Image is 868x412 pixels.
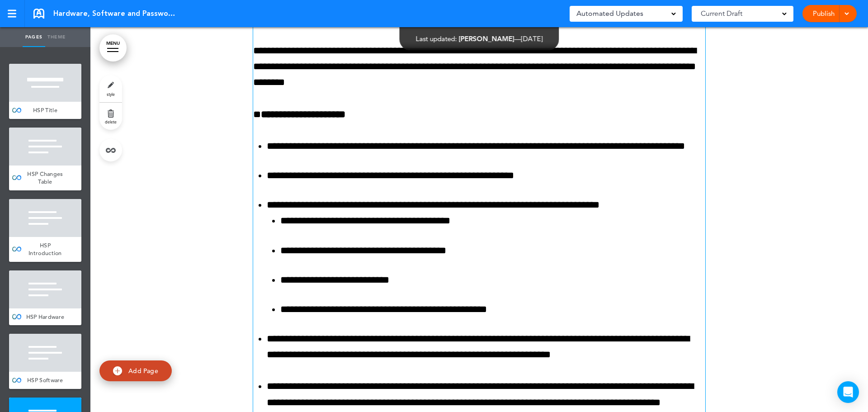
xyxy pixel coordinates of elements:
[9,372,81,389] a: HSP Software
[26,313,65,321] span: HSP Hardware
[45,27,68,47] a: Theme
[416,35,543,42] div: —
[12,108,21,113] img: infinity_blue.svg
[113,366,122,375] img: add.svg
[9,102,81,119] a: HSP Title
[128,367,158,375] span: Add Page
[99,75,122,102] a: style
[12,175,21,180] img: infinity_blue.svg
[12,314,21,319] img: infinity_blue.svg
[521,34,543,43] span: [DATE]
[27,376,63,384] span: HSP Software
[99,34,127,62] a: MENU
[105,119,117,124] span: delete
[416,34,457,43] span: Last updated:
[459,34,514,43] span: [PERSON_NAME]
[33,106,57,114] span: HSP Title
[9,308,81,326] a: HSP Hardware
[23,27,45,47] a: Pages
[12,246,21,251] img: infinity_blue.svg
[99,360,172,382] a: Add Page
[701,7,742,20] span: Current Draft
[12,378,21,383] img: infinity_blue.svg
[576,7,643,20] span: Automated Updates
[107,91,115,97] span: style
[53,9,175,19] span: Hardware, Software and Password Acceptable Use Policy
[9,166,81,190] a: HSP Changes Table
[99,103,122,130] a: delete
[27,170,63,186] span: HSP Changes Table
[28,242,62,257] span: HSP Introduction
[9,237,81,262] a: HSP Introduction
[809,5,838,22] a: Publish
[837,381,859,403] div: Open Intercom Messenger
